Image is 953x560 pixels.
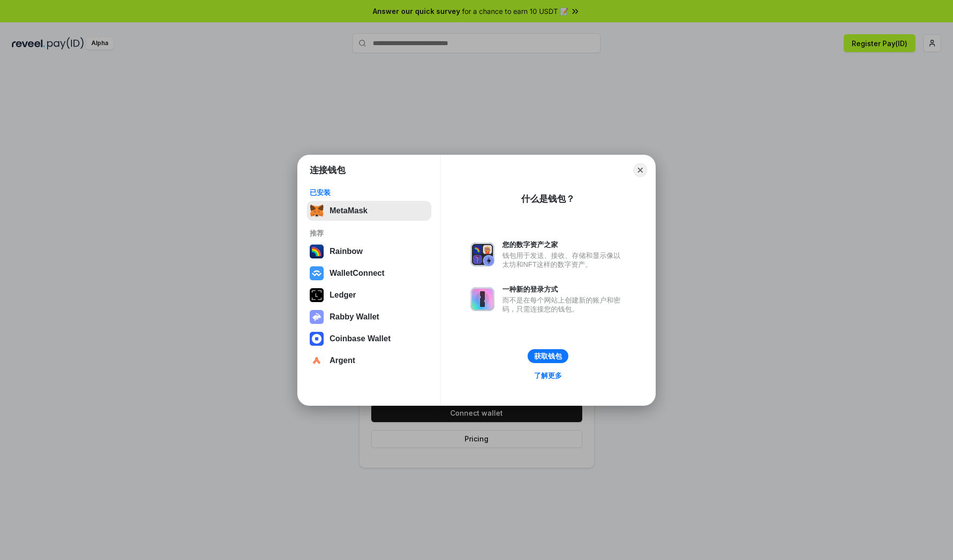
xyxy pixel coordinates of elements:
[310,310,324,324] img: svg+xml,%3Csvg%20xmlns%3D%22http%3A%2F%2Fwww.w3.org%2F2000%2Fsvg%22%20fill%3D%22none%22%20viewBox...
[534,352,562,361] div: 获取钱包
[307,307,431,327] button: Rabby Wallet
[310,245,324,258] img: svg+xml,%3Csvg%20width%3D%22120%22%20height%3D%22120%22%20viewBox%3D%220%200%20120%20120%22%20fil...
[330,312,379,321] div: Rabby Wallet
[502,296,625,313] div: 而不是在每个网站上创建新的账户和密码，只需连接您的钱包。
[310,354,324,368] img: svg+xml,%3Csvg%20width%3D%2228%22%20height%3D%2228%22%20viewBox%3D%220%200%2028%2028%22%20fill%3D...
[471,243,494,266] img: svg+xml,%3Csvg%20xmlns%3D%22http%3A%2F%2Fwww.w3.org%2F2000%2Fsvg%22%20fill%3D%22none%22%20viewBox...
[330,291,356,300] div: Ledger
[521,193,575,205] div: 什么是钱包？
[310,188,428,197] div: 已安装
[307,351,431,371] button: Argent
[310,332,324,346] img: svg+xml,%3Csvg%20width%3D%2228%22%20height%3D%2228%22%20viewBox%3D%220%200%2028%2028%22%20fill%3D...
[330,269,385,278] div: WalletConnect
[307,329,431,349] button: Coinbase Wallet
[307,285,431,305] button: Ledger
[528,369,568,382] a: 了解更多
[330,334,391,343] div: Coinbase Wallet
[307,242,431,261] button: Rainbow
[330,206,367,215] div: MetaMask
[310,266,324,280] img: svg+xml,%3Csvg%20width%3D%2228%22%20height%3D%2228%22%20viewBox%3D%220%200%2028%2028%22%20fill%3D...
[330,247,363,256] div: Rainbow
[528,349,568,363] button: 获取钱包
[307,201,431,221] button: MetaMask
[633,163,647,177] button: Close
[330,356,355,365] div: Argent
[310,164,345,176] h1: 连接钱包
[310,229,428,238] div: 推荐
[502,240,625,249] div: 您的数字资产之家
[310,288,324,302] img: svg+xml,%3Csvg%20xmlns%3D%22http%3A%2F%2Fwww.w3.org%2F2000%2Fsvg%22%20width%3D%2228%22%20height%3...
[534,371,562,380] div: 了解更多
[307,263,431,283] button: WalletConnect
[471,287,494,311] img: svg+xml,%3Csvg%20xmlns%3D%22http%3A%2F%2Fwww.w3.org%2F2000%2Fsvg%22%20fill%3D%22none%22%20viewBox...
[502,285,625,294] div: 一种新的登录方式
[502,251,625,269] div: 钱包用于发送、接收、存储和显示像以太坊和NFT这样的数字资产。
[310,204,324,218] img: svg+xml,%3Csvg%20fill%3D%22none%22%20height%3D%2233%22%20viewBox%3D%220%200%2035%2033%22%20width%...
